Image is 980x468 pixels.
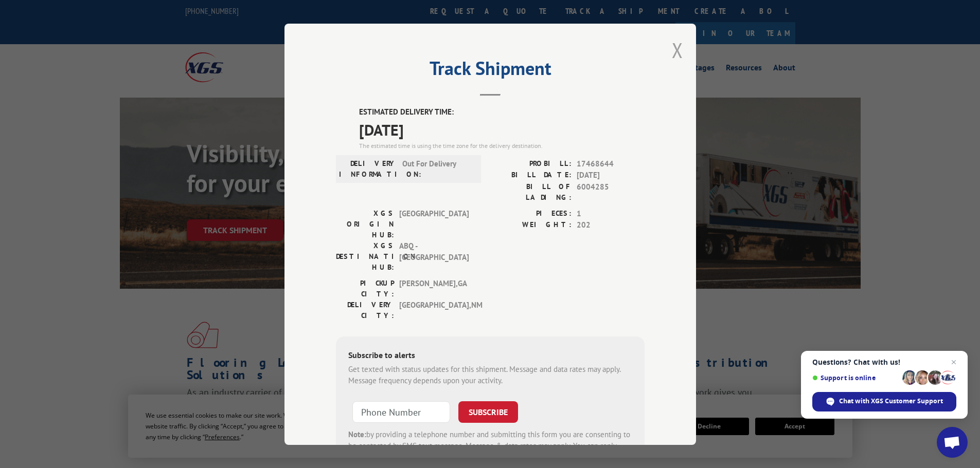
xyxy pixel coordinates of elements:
label: PICKUP CITY: [336,277,394,299]
label: BILL OF LADING: [490,181,572,202]
span: [PERSON_NAME] , GA [399,277,469,299]
label: DELIVERY INFORMATION: [339,158,397,179]
span: Out For Delivery [402,158,472,179]
span: Chat with XGS Customer Support [812,392,956,411]
label: BILL DATE: [490,170,572,181]
span: [GEOGRAPHIC_DATA] [399,208,469,240]
span: Support is online [812,374,899,382]
span: 1 [577,208,645,219]
span: 202 [577,219,645,231]
span: ABQ - [GEOGRAPHIC_DATA] [399,240,469,272]
span: Questions? Chat with us! [812,358,956,366]
a: Open chat [937,427,968,458]
label: ESTIMATED DELIVERY TIME: [359,106,645,118]
div: Get texted with status updates for this shipment. Message and data rates may apply. Message frequ... [348,363,632,386]
span: 17468644 [577,158,645,170]
div: The estimated time is using the time zone for the delivery destination. [359,141,645,150]
label: DELIVERY CITY: [336,299,394,321]
div: Subscribe to alerts [348,348,632,363]
button: Close modal [672,36,683,64]
label: XGS ORIGIN HUB: [336,208,394,240]
div: by providing a telephone number and submitting this form you are consenting to be contacted by SM... [348,428,632,463]
label: PIECES: [490,208,572,219]
input: Phone Number [352,401,450,422]
h2: Track Shipment [336,61,645,81]
label: WEIGHT: [490,219,572,231]
label: PROBILL: [490,158,572,170]
span: [GEOGRAPHIC_DATA] , NM [399,299,469,321]
label: XGS DESTINATION HUB: [336,240,394,272]
span: Chat with XGS Customer Support [839,397,943,406]
button: SUBSCRIBE [458,401,518,422]
span: [DATE] [577,170,645,181]
span: 6004285 [577,181,645,202]
span: [DATE] [359,118,645,141]
strong: Note: [348,429,366,439]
